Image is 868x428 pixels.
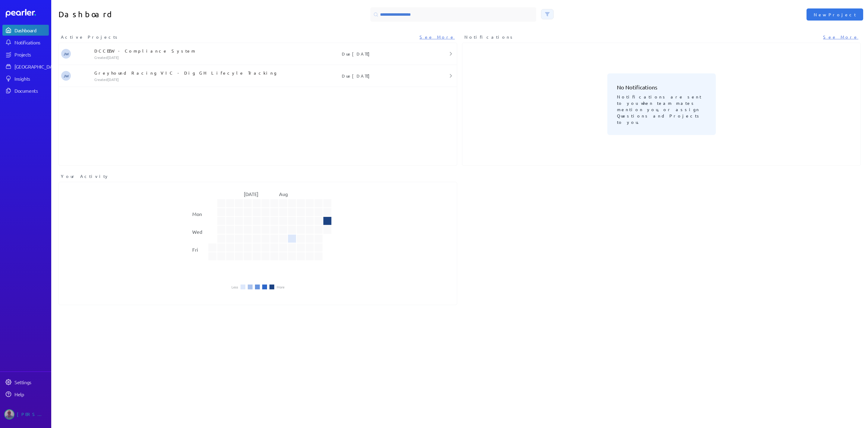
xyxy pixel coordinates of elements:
[244,191,258,197] text: [DATE]
[617,91,706,125] p: Notifications are sent to you when team mates mention you, or assign Questions and Projects to you.
[61,34,119,40] span: Active Projects
[2,37,49,48] a: Notifications
[291,51,424,57] p: Due [DATE]
[14,391,48,397] div: Help
[2,389,49,400] a: Help
[420,34,455,40] a: See More
[14,51,48,57] div: Projects
[14,88,48,94] div: Documents
[231,285,238,289] li: Less
[61,49,71,59] span: Jeremy Williams
[2,61,49,72] a: [GEOGRAPHIC_DATA]
[14,76,48,82] div: Insights
[192,246,198,253] text: Fri
[2,377,49,388] a: Settings
[2,49,49,60] a: Projects
[617,83,706,91] h3: No Notifications
[58,7,256,22] h1: Dashboard
[14,63,59,69] div: [GEOGRAPHIC_DATA]
[277,285,285,289] li: More
[2,85,49,96] a: Documents
[807,8,863,21] button: New Project
[2,407,49,422] a: Jason Riches's photo[PERSON_NAME]
[61,71,71,81] span: Jeremy Williams
[823,34,858,40] a: See More
[94,48,291,54] p: DCCEEW - Compliance System
[814,11,856,18] span: New Project
[14,27,48,33] div: Dashboard
[17,409,47,420] div: [PERSON_NAME]
[2,73,49,84] a: Insights
[279,191,288,197] text: Aug
[2,25,49,36] a: Dashboard
[94,55,291,60] p: Created [DATE]
[6,9,49,18] a: Dashboard
[291,73,424,79] p: Due [DATE]
[14,379,48,385] div: Settings
[464,34,514,40] span: Notifications
[94,70,291,76] p: Greyhound Racing VIC - Dig GH Lifecyle Tracking
[192,211,202,217] text: Mon
[4,409,14,420] img: Jason Riches
[192,229,202,235] text: Wed
[14,39,48,45] div: Notifications
[94,77,291,82] p: Created [DATE]
[61,173,109,179] span: Your Activity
